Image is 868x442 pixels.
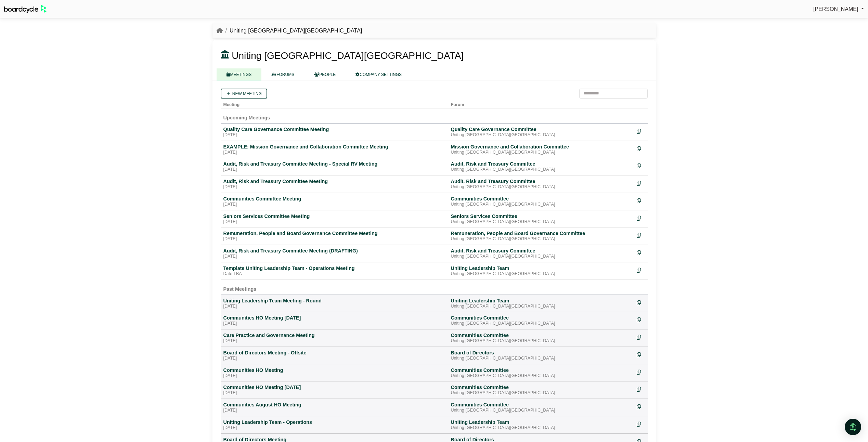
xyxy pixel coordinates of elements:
div: Make a copy [637,126,645,135]
a: Uniting Leadership Team Uniting [GEOGRAPHIC_DATA][GEOGRAPHIC_DATA] [451,298,631,309]
a: Communities Committee Uniting [GEOGRAPHIC_DATA][GEOGRAPHIC_DATA] [451,315,631,326]
div: Uniting Leadership Team Meeting - Round [223,298,445,304]
a: PEOPLE [304,68,346,80]
div: Remuneration, People and Board Governance Committee Meeting [223,230,445,236]
div: Uniting [GEOGRAPHIC_DATA][GEOGRAPHIC_DATA] [451,254,631,259]
li: Uniting [GEOGRAPHIC_DATA][GEOGRAPHIC_DATA] [223,26,362,35]
div: Uniting [GEOGRAPHIC_DATA][GEOGRAPHIC_DATA] [451,304,631,309]
th: Forum [448,99,634,108]
div: Uniting [GEOGRAPHIC_DATA][GEOGRAPHIC_DATA] [451,321,631,326]
div: Make a copy [637,265,645,274]
div: Mission Governance and Collaboration Committee [451,144,631,150]
a: Audit, Risk and Treasury Committee Uniting [GEOGRAPHIC_DATA][GEOGRAPHIC_DATA] [451,248,631,259]
a: Communities Committee Uniting [GEOGRAPHIC_DATA][GEOGRAPHIC_DATA] [451,367,631,379]
div: Communities Committee [451,196,631,202]
div: Communities Committee [451,367,631,373]
div: Communities HO Meeting [223,367,445,373]
a: COMPANY SETTINGS [346,68,412,80]
a: Board of Directors Meeting - Offsite [DATE] [223,350,445,361]
div: Make a copy [637,315,645,324]
div: Make a copy [637,144,645,153]
div: Uniting Leadership Team - Operations [223,419,445,425]
img: BoardcycleBlackGreen-aaafeed430059cb809a45853b8cf6d952af9d84e6e89e1f1685b34bfd5cb7d64.svg [4,5,47,13]
a: Uniting Leadership Team Meeting - Round [DATE] [223,298,445,309]
a: Communities Committee Uniting [GEOGRAPHIC_DATA][GEOGRAPHIC_DATA] [451,196,631,207]
div: Audit, Risk and Treasury Committee [451,248,631,254]
div: Make a copy [637,350,645,359]
div: Uniting [GEOGRAPHIC_DATA][GEOGRAPHIC_DATA] [451,408,631,413]
div: Communities HO Meeting [DATE] [223,315,445,321]
div: Make a copy [637,196,645,205]
a: Uniting Leadership Team Uniting [GEOGRAPHIC_DATA][GEOGRAPHIC_DATA] [451,419,631,431]
div: [DATE] [223,408,445,413]
div: Quality Care Governance Committee Meeting [223,126,445,132]
div: Template Uniting Leadership Team - Operations Meeting [223,265,445,271]
a: Remuneration, People and Board Governance Committee Meeting [DATE] [223,230,445,242]
a: Audit, Risk and Treasury Committee Uniting [GEOGRAPHIC_DATA][GEOGRAPHIC_DATA] [451,178,631,190]
div: Make a copy [637,298,645,307]
div: Make a copy [637,161,645,170]
span: Past Meetings [223,286,257,292]
div: Care Practice and Governance Meeting [223,332,445,338]
a: New meeting [221,89,267,99]
a: Audit, Risk and Treasury Committee Meeting [DATE] [223,178,445,190]
div: Uniting [GEOGRAPHIC_DATA][GEOGRAPHIC_DATA] [451,184,631,190]
a: Uniting Leadership Team Uniting [GEOGRAPHIC_DATA][GEOGRAPHIC_DATA] [451,265,631,277]
a: Audit, Risk and Treasury Committee Meeting (DRAFTING) [DATE] [223,248,445,259]
div: Seniors Services Committee Meeting [223,213,445,219]
div: EXAMPLE: Mission Governance and Collaboration Committee Meeting [223,144,445,150]
div: Uniting [GEOGRAPHIC_DATA][GEOGRAPHIC_DATA] [451,425,631,431]
div: Communities Committee [451,332,631,338]
span: [PERSON_NAME] [813,6,858,12]
div: Make a copy [637,178,645,187]
a: Template Uniting Leadership Team - Operations Meeting Date TBA [223,265,445,277]
a: Seniors Services Committee Meeting [DATE] [223,213,445,225]
div: Uniting Leadership Team [451,419,631,425]
div: Audit, Risk and Treasury Committee Meeting (DRAFTING) [223,248,445,254]
div: [DATE] [223,202,445,207]
span: Upcoming Meetings [223,115,270,120]
div: Uniting [GEOGRAPHIC_DATA][GEOGRAPHIC_DATA] [451,132,631,138]
div: Make a copy [637,230,645,239]
div: Audit, Risk and Treasury Committee [451,161,631,167]
div: Uniting [GEOGRAPHIC_DATA][GEOGRAPHIC_DATA] [451,338,631,344]
a: Communities August HO Meeting [DATE] [223,402,445,413]
th: Meeting [221,99,448,108]
a: Communities Committee Meeting [DATE] [223,196,445,207]
div: Uniting [GEOGRAPHIC_DATA][GEOGRAPHIC_DATA] [451,202,631,207]
div: Communities Committee [451,384,631,390]
div: Make a copy [637,402,645,411]
div: Quality Care Governance Committee [451,126,631,132]
div: Uniting [GEOGRAPHIC_DATA][GEOGRAPHIC_DATA] [451,373,631,379]
div: Open Intercom Messenger [845,419,861,435]
div: Make a copy [637,248,645,257]
a: Audit, Risk and Treasury Committee Uniting [GEOGRAPHIC_DATA][GEOGRAPHIC_DATA] [451,161,631,172]
a: Quality Care Governance Committee Meeting [DATE] [223,126,445,138]
div: [DATE] [223,373,445,379]
div: [DATE] [223,356,445,361]
div: [DATE] [223,425,445,431]
span: Uniting [GEOGRAPHIC_DATA][GEOGRAPHIC_DATA] [232,50,464,61]
div: [DATE] [223,338,445,344]
div: [DATE] [223,254,445,259]
div: Date TBA [223,271,445,277]
div: Make a copy [637,384,645,393]
div: Uniting [GEOGRAPHIC_DATA][GEOGRAPHIC_DATA] [451,236,631,242]
a: Communities Committee Uniting [GEOGRAPHIC_DATA][GEOGRAPHIC_DATA] [451,384,631,396]
a: Mission Governance and Collaboration Committee Uniting [GEOGRAPHIC_DATA][GEOGRAPHIC_DATA] [451,144,631,155]
div: [DATE] [223,304,445,309]
a: [PERSON_NAME] [813,5,864,14]
div: Seniors Services Committee [451,213,631,219]
div: Communities Committee [451,315,631,321]
div: Audit, Risk and Treasury Committee Meeting [223,178,445,184]
div: Audit, Risk and Treasury Committee Meeting - Special RV Meeting [223,161,445,167]
div: Uniting Leadership Team [451,265,631,271]
a: Care Practice and Governance Meeting [DATE] [223,332,445,344]
a: Quality Care Governance Committee Uniting [GEOGRAPHIC_DATA][GEOGRAPHIC_DATA] [451,126,631,138]
a: Communities HO Meeting [DATE] [223,367,445,379]
div: Make a copy [637,419,645,428]
a: Audit, Risk and Treasury Committee Meeting - Special RV Meeting [DATE] [223,161,445,172]
a: Communities Committee Uniting [GEOGRAPHIC_DATA][GEOGRAPHIC_DATA] [451,402,631,413]
a: Uniting Leadership Team - Operations [DATE] [223,419,445,431]
div: [DATE] [223,236,445,242]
